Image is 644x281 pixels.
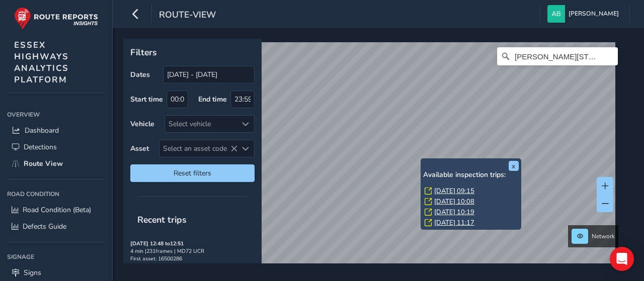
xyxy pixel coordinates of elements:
p: Filters [130,46,255,59]
a: [DATE] 10:19 [434,208,474,217]
a: Dashboard [7,122,105,139]
label: Dates [130,70,150,79]
label: Start time [130,95,163,104]
strong: [DATE] 12:48 to 12:51 [130,240,184,247]
a: [DATE] 09:15 [434,186,474,196]
span: Signs [24,268,41,277]
a: [DATE] 10:08 [434,197,474,206]
span: Select an asset code [159,140,237,157]
a: Signs [7,264,105,281]
input: Search [497,47,618,65]
h6: Available inspection trips: [423,171,519,179]
img: rr logo [14,7,98,30]
button: x [509,161,519,171]
span: Road Condition (Beta) [23,205,91,215]
div: Open Intercom Messenger [610,247,634,271]
button: [PERSON_NAME] [547,5,622,23]
div: Overview [7,107,105,122]
span: Route View [24,159,63,168]
span: [PERSON_NAME] [569,5,619,23]
span: Recent trips [130,207,194,233]
img: diamond-layout [547,5,565,23]
div: Road Condition [7,186,105,202]
div: Signage [7,249,105,264]
span: Network [592,232,615,240]
span: Reset filters [138,168,247,178]
div: Select an asset code [237,140,254,157]
label: Asset [130,144,149,153]
span: First asset: 16500286 [130,255,182,262]
label: Vehicle [130,119,154,129]
a: Road Condition (Beta) [7,202,105,218]
button: Reset filters [130,164,255,182]
label: End time [198,95,227,104]
a: Route View [7,155,105,172]
span: Dashboard [25,126,59,135]
span: Defects Guide [23,222,66,231]
div: Select vehicle [165,116,237,132]
span: route-view [159,9,216,23]
a: Defects Guide [7,218,105,235]
a: [DATE] 11:17 [434,218,474,227]
canvas: Map [127,42,615,275]
div: 4 min | 231 frames | MD72 UCR [130,247,255,255]
span: ESSEX HIGHWAYS ANALYTICS PLATFORM [14,39,69,85]
span: Detections [24,142,57,152]
a: Detections [7,139,105,155]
